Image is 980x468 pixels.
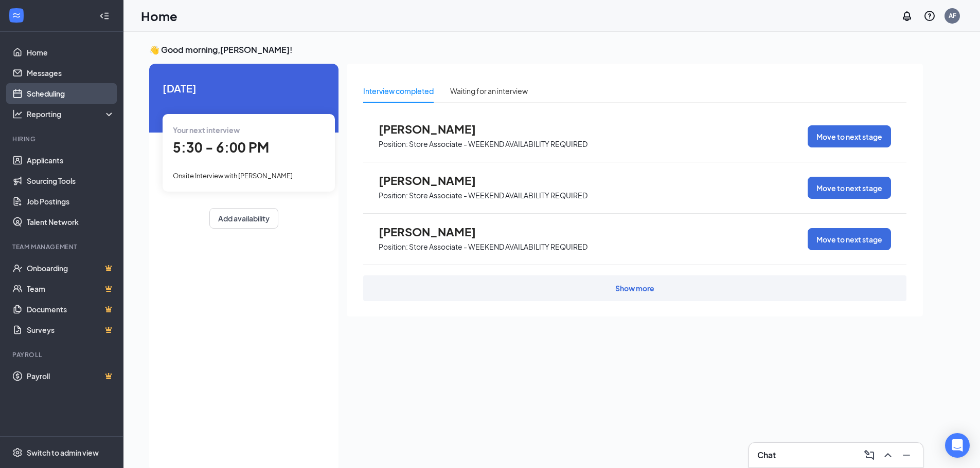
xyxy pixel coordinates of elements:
[379,139,408,149] p: Position:
[27,212,115,232] a: Talent Network
[379,174,492,187] span: [PERSON_NAME]
[27,258,115,278] a: OnboardingCrown
[27,42,115,63] a: Home
[27,109,115,119] div: Reporting
[163,80,325,96] span: [DATE]
[27,447,99,458] div: Switch to admin view
[379,191,408,200] p: Position:
[141,7,177,25] h1: Home
[923,10,936,22] svg: QuestionInfo
[409,191,587,200] p: Store Associate - WEEKEND AVAILABILITY REQUIRED
[900,449,913,461] svg: Minimize
[882,449,894,461] svg: ChevronUp
[12,447,23,458] svg: Settings
[945,433,970,458] div: Open Intercom Messenger
[808,125,891,147] button: Move to next stage
[363,85,434,97] div: Interview completed
[808,228,891,250] button: Move to next stage
[27,299,115,320] a: DocumentsCrown
[11,10,22,21] svg: WorkstreamLogo
[27,171,115,191] a: Sourcing Tools
[12,109,23,119] svg: Analysis
[27,278,115,299] a: TeamCrown
[27,150,115,171] a: Applicants
[901,10,913,22] svg: Notifications
[12,135,113,143] div: Hiring
[808,177,891,199] button: Move to next stage
[99,11,110,21] svg: Collapse
[12,242,113,251] div: Team Management
[757,450,776,461] h3: Chat
[409,242,587,252] p: Store Associate - WEEKEND AVAILABILITY REQUIRED
[863,449,876,461] svg: ComposeMessage
[173,125,240,135] span: Your next interview
[615,283,654,293] div: Show more
[27,191,115,212] a: Job Postings
[409,139,587,149] p: Store Associate - WEEKEND AVAILABILITY REQUIRED
[209,208,278,229] button: Add availability
[450,85,528,97] div: Waiting for an interview
[949,11,956,20] div: AF
[27,83,115,104] a: Scheduling
[27,320,115,340] a: SurveysCrown
[12,350,113,359] div: Payroll
[27,63,115,83] a: Messages
[149,44,923,55] h3: 👋 Good morning, [PERSON_NAME] !
[880,447,896,463] button: ChevronUp
[898,447,915,463] button: Minimize
[861,447,878,463] button: ComposeMessage
[379,122,492,136] span: [PERSON_NAME]
[379,225,492,238] span: [PERSON_NAME]
[173,139,269,156] span: 5:30 - 6:00 PM
[27,366,115,386] a: PayrollCrown
[173,172,293,180] span: Onsite Interview with [PERSON_NAME]
[379,242,408,252] p: Position:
